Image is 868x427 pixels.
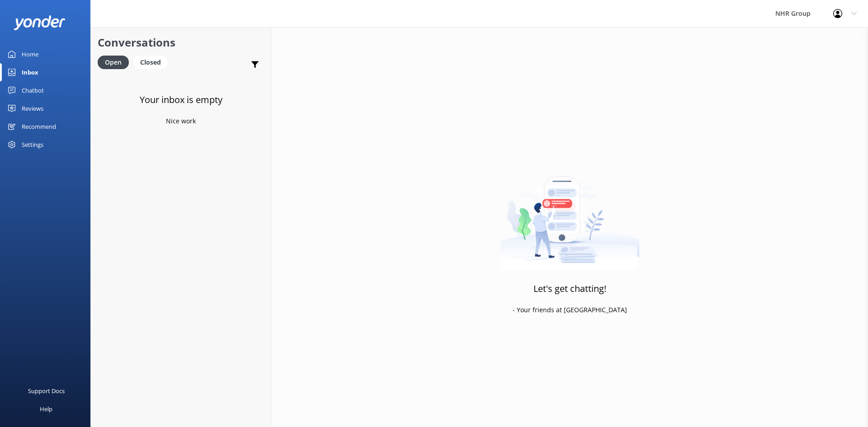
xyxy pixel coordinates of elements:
[140,93,222,107] h3: Your inbox is empty
[98,34,264,51] h2: Conversations
[22,81,44,99] div: Chatbot
[166,116,196,126] p: Nice work
[533,282,606,296] h3: Let's get chatting!
[133,56,168,69] div: Closed
[14,15,66,30] img: yonder-white-logo.png
[28,382,65,400] div: Support Docs
[22,136,43,154] div: Settings
[22,63,38,81] div: Inbox
[98,56,129,69] div: Open
[40,400,52,418] div: Help
[22,45,38,63] div: Home
[22,99,43,117] div: Reviews
[22,117,56,136] div: Recommend
[500,157,640,270] img: artwork of a man stealing a conversation from at giant smartphone
[133,57,172,67] a: Closed
[98,57,133,67] a: Open
[513,305,627,315] p: - Your friends at [GEOGRAPHIC_DATA]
